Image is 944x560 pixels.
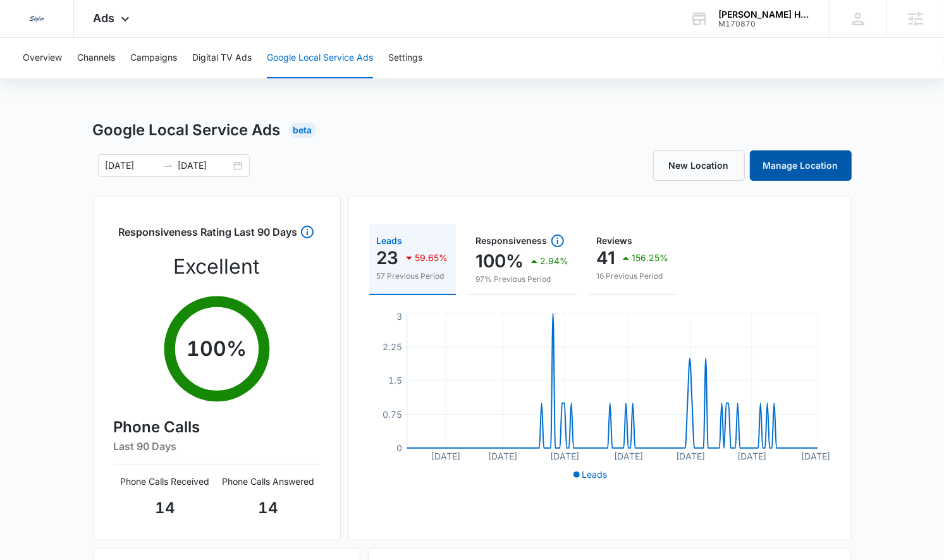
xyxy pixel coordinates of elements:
[114,416,320,439] h4: Phone Calls
[377,236,448,245] div: Leads
[632,253,669,262] p: 156.25%
[163,161,173,171] span: swap-right
[476,233,569,248] div: Responsiveness
[476,274,569,285] p: 97% Previous Period
[178,159,231,173] input: End date
[290,123,316,138] div: Beta
[163,161,173,171] span: to
[488,451,517,461] tspan: [DATE]
[77,38,115,78] button: Channels
[750,150,852,181] a: Manage Location
[550,451,579,461] tspan: [DATE]
[383,409,402,420] tspan: 0.75
[192,38,252,78] button: Digital TV Ads
[118,224,297,247] h3: Responsiveness Rating Last 90 Days
[377,271,448,282] p: 57 Previous Period
[93,119,281,142] h1: Google Local Service Ads
[431,451,460,461] tspan: [DATE]
[614,451,643,461] tspan: [DATE]
[541,257,569,265] p: 2.94%
[388,38,422,78] button: Settings
[597,271,669,282] p: 16 Previous Period
[377,248,399,268] p: 23
[582,469,608,480] span: Leads
[114,439,320,454] h6: Last 90 Days
[675,451,704,461] tspan: [DATE]
[130,38,177,78] button: Campaigns
[217,475,320,488] p: Phone Calls Answered
[267,38,373,78] button: Google Local Service Ads
[93,11,114,25] span: Ads
[187,334,247,364] p: 100 %
[653,150,745,181] a: New Location
[114,497,217,520] p: 14
[114,475,217,488] p: Phone Calls Received
[396,311,402,322] tspan: 3
[383,341,402,352] tspan: 2.25
[801,451,830,461] tspan: [DATE]
[396,442,402,453] tspan: 0
[415,253,448,262] p: 59.65%
[217,497,320,520] p: 14
[718,20,811,28] div: account id
[597,248,616,268] p: 41
[476,251,524,271] p: 100%
[597,236,669,245] div: Reviews
[25,8,48,30] img: Sigler Corporate
[388,375,402,386] tspan: 1.5
[737,451,766,461] tspan: [DATE]
[23,38,62,78] button: Overview
[718,9,811,20] div: account name
[106,159,158,173] input: Start date
[174,252,260,282] p: Excellent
